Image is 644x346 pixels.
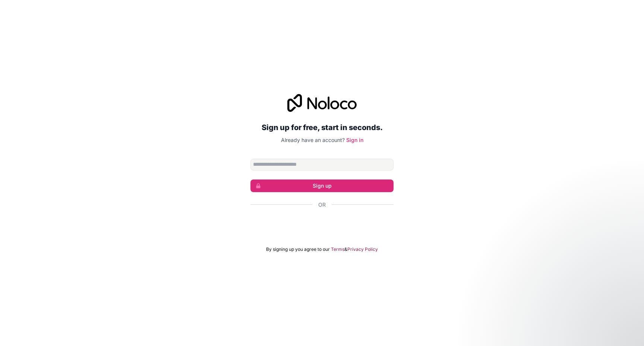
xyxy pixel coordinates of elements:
span: Or [318,201,326,208]
iframe: Schaltfläche „Über Google anmelden“ [247,217,397,233]
span: By signing up you agree to our [266,246,330,252]
input: Email address [250,159,394,171]
a: Sign in [346,137,363,143]
h2: Sign up for free, start in seconds. [250,121,394,134]
iframe: Intercom notifications message [495,290,644,342]
span: & [344,246,347,252]
button: Sign up [250,180,394,192]
a: Privacy Policy [347,246,378,252]
span: Already have an account? [281,137,345,143]
a: Terms [331,246,344,252]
